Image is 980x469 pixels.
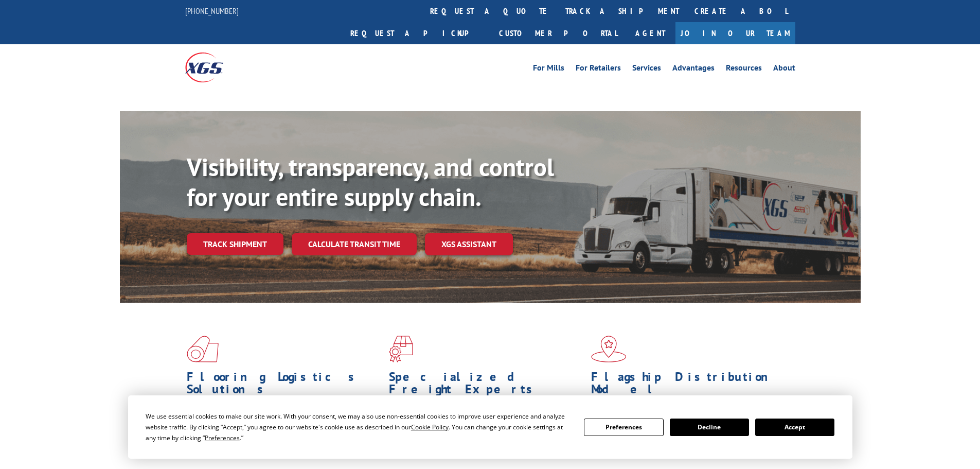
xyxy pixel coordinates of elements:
[185,6,239,16] a: [PHONE_NUMBER]
[491,22,625,44] a: Customer Portal
[675,22,795,44] a: Join Our Team
[533,64,564,75] a: For Mills
[389,371,583,401] h1: Specialized Freight Experts
[389,336,413,362] img: xgs-icon-focused-on-flooring-red
[584,419,663,436] button: Preferences
[343,22,491,44] a: Request a pickup
[187,151,554,213] b: Visibility, transparency, and control for your entire supply chain.
[576,64,621,75] a: For Retailers
[591,371,786,401] h1: Flagship Distribution Model
[625,22,675,44] a: Agent
[670,419,749,436] button: Decline
[411,423,449,431] span: Cookie Policy
[187,233,283,255] a: Track shipment
[632,64,661,75] a: Services
[672,64,715,75] a: Advantages
[205,433,240,442] span: Preferences
[726,64,762,75] a: Resources
[773,64,795,75] a: About
[187,371,381,401] h1: Flooring Logistics Solutions
[128,395,852,459] div: Cookie Consent Prompt
[146,411,572,443] div: We use essential cookies to make our site work. With your consent, we may also use non-essential ...
[755,419,834,436] button: Accept
[591,336,627,362] img: xgs-icon-flagship-distribution-model-red
[425,233,513,255] a: XGS ASSISTANT
[292,233,417,255] a: Calculate transit time
[187,336,219,362] img: xgs-icon-total-supply-chain-intelligence-red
